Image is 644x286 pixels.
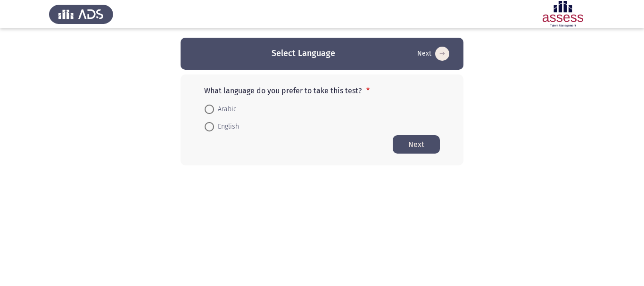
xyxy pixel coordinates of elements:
[214,121,239,132] span: English
[531,1,595,27] img: Assessment logo of Potentiality Assessment
[272,48,335,59] h3: Select Language
[49,1,113,27] img: Assess Talent Management logo
[204,86,440,95] p: What language do you prefer to take this test?
[393,135,440,154] button: Start assessment
[214,104,237,115] span: Arabic
[414,46,452,61] button: Start assessment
